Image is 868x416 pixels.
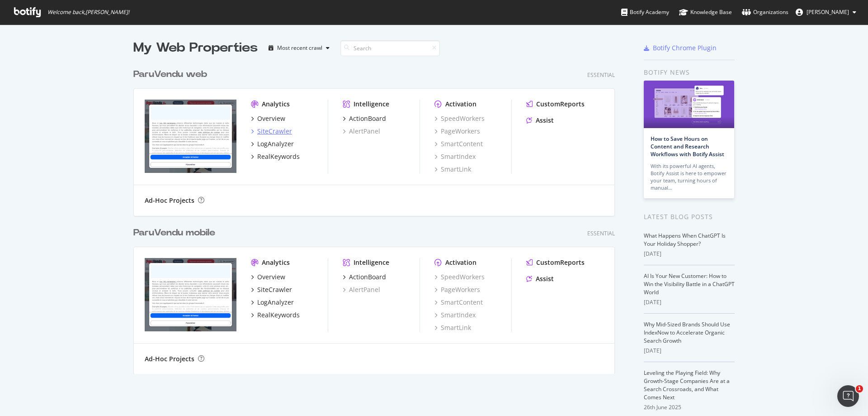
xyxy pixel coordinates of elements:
a: LogAnalyzer [251,139,294,148]
a: SmartIndex [434,152,476,161]
a: What Happens When ChatGPT Is Your Holiday Shopper? [644,232,726,248]
iframe: Intercom live chat [837,385,859,407]
a: SpeedWorkers [434,114,485,123]
div: RealKeywords [257,152,300,161]
input: Search [340,40,440,56]
span: Romain Lemenorel [807,8,849,16]
div: Knowledge Base [679,8,732,17]
a: SmartContent [434,139,483,148]
div: ActionBoard [349,273,386,282]
a: RealKeywords [251,311,300,320]
div: Assist [536,116,554,125]
a: AlertPanel [343,127,380,136]
div: Botify Chrome Plugin [653,43,717,53]
a: ParuVendu web [133,68,211,81]
a: PageWorkers [434,285,480,294]
a: Leveling the Playing Field: Why Growth-Stage Companies Are at a Search Crossroads, and What Comes... [644,369,730,401]
div: Ad-Hoc Projects [145,196,194,205]
div: Essential [587,71,615,79]
div: LogAnalyzer [257,139,294,148]
button: Most recent crawl [265,41,333,55]
span: Welcome back, [PERSON_NAME] ! [47,9,129,16]
a: Assist [526,116,554,125]
a: Overview [251,273,285,282]
div: CustomReports [536,100,585,109]
a: Overview [251,114,285,123]
img: www.paruvendu.fr [145,258,236,331]
a: SmartLink [434,165,471,174]
div: 26th June 2025 [644,403,735,411]
div: Analytics [262,258,290,267]
div: [DATE] [644,298,735,306]
div: Latest Blog Posts [644,212,735,222]
div: Intelligence [354,100,389,109]
div: Botify news [644,67,735,77]
a: SiteCrawler [251,127,292,136]
div: My Web Properties [133,39,258,57]
a: SmartContent [434,298,483,307]
a: SmartLink [434,323,471,332]
a: RealKeywords [251,152,300,161]
div: Organizations [742,8,788,17]
a: ParuVendu mobile [133,226,219,239]
div: RealKeywords [257,311,300,320]
div: Overview [257,273,285,282]
a: SiteCrawler [251,285,292,294]
button: [PERSON_NAME] [788,5,863,19]
div: Essential [587,230,615,237]
span: 1 [856,385,863,392]
a: AlertPanel [343,285,380,294]
div: Assist [536,274,554,283]
div: ActionBoard [349,114,386,123]
div: CustomReports [536,258,585,267]
div: SiteCrawler [257,285,292,294]
div: [DATE] [644,347,735,355]
a: SmartIndex [434,311,476,320]
a: AI Is Your New Customer: How to Win the Visibility Battle in a ChatGPT World [644,272,735,296]
div: With its powerful AI agents, Botify Assist is here to empower your team, turning hours of manual… [651,163,727,191]
div: ParuVendu web [133,68,207,81]
a: How to Save Hours on Content and Research Workflows with Botify Assist [651,135,724,158]
div: [DATE] [644,250,735,258]
a: ActionBoard [343,114,386,123]
div: SiteCrawler [257,127,292,136]
a: SpeedWorkers [434,273,485,282]
div: Overview [257,114,285,123]
a: Why Mid-Sized Brands Should Use IndexNow to Accelerate Organic Search Growth [644,320,730,344]
a: LogAnalyzer [251,298,294,307]
div: ParuVendu mobile [133,226,215,239]
img: How to Save Hours on Content and Research Workflows with Botify Assist [644,81,734,128]
a: ActionBoard [343,273,386,282]
div: Intelligence [354,258,389,267]
div: Activation [445,258,476,267]
a: PageWorkers [434,127,480,136]
a: Botify Chrome Plugin [644,43,717,53]
a: CustomReports [526,100,585,109]
div: Analytics [262,100,290,109]
img: www.paruvendu.fr [145,100,236,173]
a: Assist [526,274,554,283]
div: LogAnalyzer [257,298,294,307]
div: Ad-Hoc Projects [145,354,194,363]
div: Botify Academy [621,8,669,17]
div: grid [133,57,622,374]
a: CustomReports [526,258,585,267]
div: Most recent crawl [277,45,322,51]
div: Activation [445,100,476,109]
